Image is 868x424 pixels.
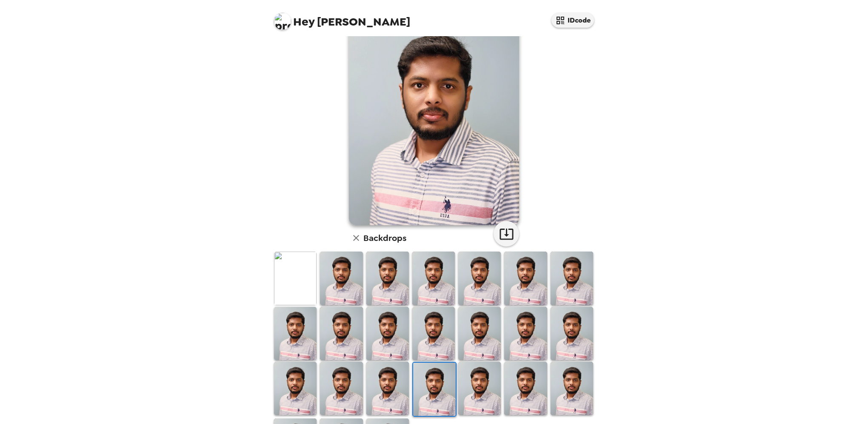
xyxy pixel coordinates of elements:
[349,12,519,225] img: user
[293,14,314,29] span: Hey
[274,252,317,305] img: Original
[363,231,406,245] h6: Backdrops
[551,13,594,28] button: IDcode
[274,13,291,30] img: profile pic
[274,9,410,28] span: [PERSON_NAME]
